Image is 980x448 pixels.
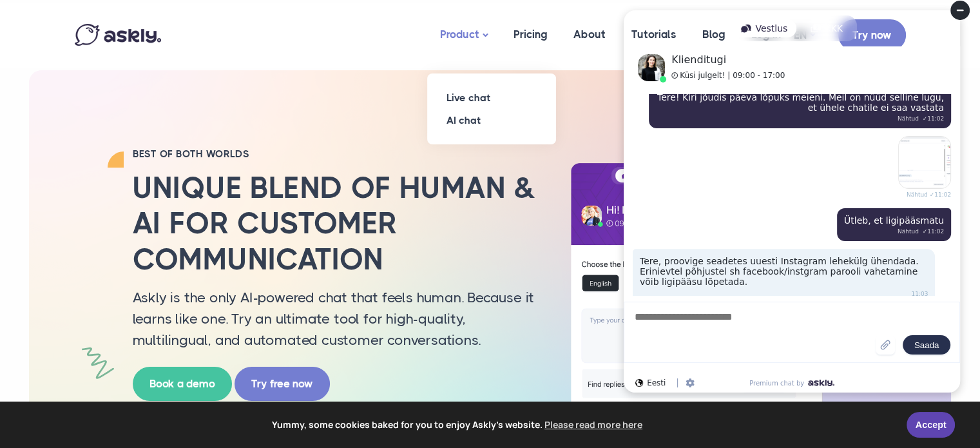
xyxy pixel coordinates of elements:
[543,415,644,434] a: learn more about cookies
[284,113,331,124] span: Nähtud ✓ 11:02
[907,412,955,438] a: Accept
[133,367,232,401] a: Book a demo
[132,378,225,388] a: Premium chat by
[561,3,619,66] a: About
[58,70,171,81] div: Küsi julgelt! | 09:00 - 17:00
[289,335,338,355] button: Saada
[427,109,556,131] a: AI chat
[558,151,893,430] img: AI multilingual chat
[19,249,322,304] div: Tere, proovige seadetes uuesti Instagram lehekülg ühendada. Erinievtel põhjustel sh facebook/inst...
[284,226,331,237] span: Nähtud ✓ 11:02
[35,85,338,128] div: Tere! Kiri jõudis päeva lõpuks meieni. Meil on nüüd selline lugu, et ühele chatile ei saa vastata
[235,367,330,401] a: Try free now
[298,288,314,300] span: 11:03
[195,380,221,386] img: Askly
[285,137,337,188] img: File preview
[24,48,52,88] img: Site logo
[19,415,898,434] span: Yummy, some cookies baked for you to enjoy Askly's website.
[501,3,561,66] a: Pricing
[133,148,539,161] h2: BEST OF BOTH WORLDS
[22,378,52,387] div: Eesti
[301,340,326,350] span: Saada
[119,19,183,37] div: Vestlus
[427,86,556,109] a: Live chat
[133,287,539,351] p: Askly is the only AI-powered chat that feels human. Because it learns like one. Try an ultimate t...
[427,3,501,67] a: Product
[75,24,161,46] img: Askly
[133,170,539,277] h2: Unique blend of human & AI for customer communication
[188,19,238,37] div: KKK
[58,55,171,65] div: Klienditugi
[224,208,338,241] div: Ütleb, et ligipääsmatu
[293,189,338,200] span: Nähtud ✓ 11:02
